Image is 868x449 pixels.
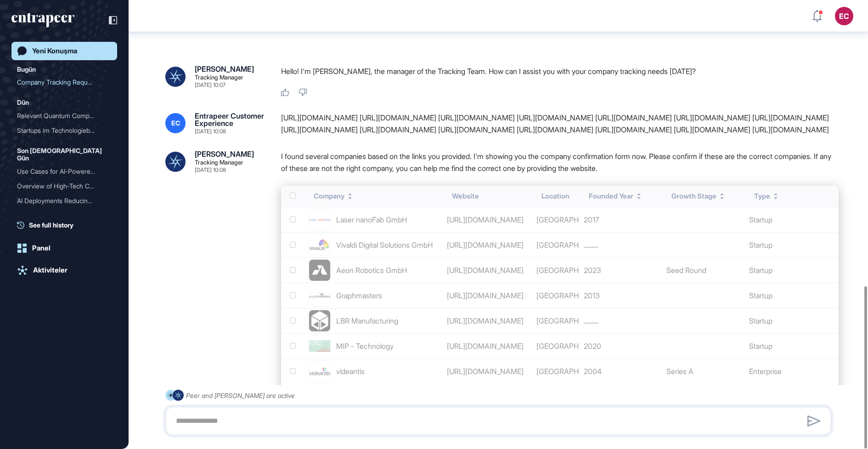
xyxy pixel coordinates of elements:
div: Use Cases for AI-Powered Reporting Tools Accessing SAP Data Externally [17,164,112,179]
span: See full history [29,220,73,230]
a: Aktiviteler [11,261,117,279]
div: Dün [17,97,29,108]
div: Entrapeer Customer Experience [195,112,266,127]
div: Son [DEMOGRAPHIC_DATA] Gün [17,145,112,164]
div: Startups im Technologiebereich: Fokussierung auf Quanten-Technologie, fortschrittliche Batterien,... [17,123,112,138]
div: [DATE] 10:07 [195,82,225,88]
div: Startups im Technologiebe... [17,123,104,138]
div: Overview of High-Tech Companies and Start-Ups in Lower Saxony, Germany, and Existing Automotive I... [17,179,112,193]
div: [PERSON_NAME] [195,150,254,158]
a: Panel [11,239,117,257]
button: EC [835,7,853,25]
div: Tracking Manager [195,74,243,80]
a: See full history [17,220,117,230]
div: Bugün [17,64,36,75]
div: Company Tracking Requests... [17,75,104,90]
div: Use Cases for AI-Powered ... [17,164,104,179]
div: Relevant Quantum Computing Startups in Lower Saxony's Automotive Industry [17,108,112,123]
div: Aktiviteler [33,266,68,274]
div: entrapeer-logo [11,13,74,28]
a: Yeni Konuşma [11,42,117,60]
div: [DATE] 10:08 [195,167,226,173]
div: [URL][DOMAIN_NAME] [URL][DOMAIN_NAME] [URL][DOMAIN_NAME] [URL][DOMAIN_NAME] [URL][DOMAIN_NAME] [U... [281,112,839,136]
p: Hello! I'm [PERSON_NAME], the manager of the Tracking Team. How can I assist you with your compan... [281,65,839,77]
div: Yeni Konuşma [32,47,77,55]
div: AI Deployments Reducing Call Center Agent Response Time and Achieving Cost Savings [17,193,112,208]
div: AI Deployments Reducing C... [17,193,104,208]
div: Panel [32,244,51,252]
div: Relevant Quantum Computin... [17,108,104,123]
div: Tracking Manager [195,159,243,165]
div: Peer and [PERSON_NAME] are active [186,390,295,401]
p: I found several companies based on the links you provided. I'm showing you the company confirmati... [281,150,839,174]
span: EC [171,119,180,127]
div: [PERSON_NAME] [195,65,254,73]
div: Company Tracking Requests for Multiple Organizations [17,75,112,90]
div: Overview of High-Tech Com... [17,179,104,193]
div: [DATE] 10:08 [195,129,226,134]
